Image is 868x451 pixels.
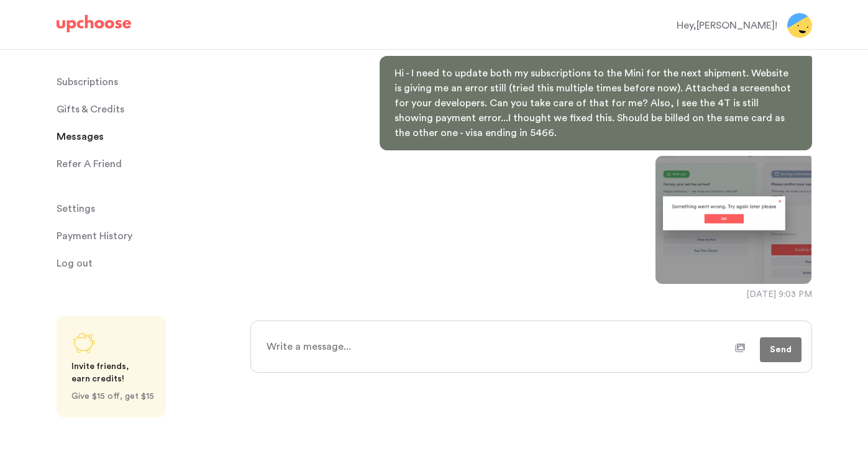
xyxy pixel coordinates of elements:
a: Settings [57,196,235,221]
img: UpChoose [57,15,131,32]
span: Log out [57,251,93,276]
p: Payment History [57,224,132,248]
a: Gifts & Credits [57,97,235,122]
p: Refer A Friend [57,152,122,176]
div: Hey, [PERSON_NAME] ! [677,18,777,33]
a: Share UpChoose [57,316,166,417]
a: Payment History [57,224,235,248]
a: Refer A Friend [57,152,235,176]
span: Settings [57,196,95,221]
span: Messages [57,124,104,149]
a: Log out [57,251,235,276]
p: Hi - I need to update both my subscriptions to the Mini for the next shipment. Website is giving ... [395,66,797,140]
a: Messages [57,124,235,149]
button: Send [760,337,802,362]
img: IK$KOOu@w-Screenshot%202025-07-22%20at%208.55.22%E2%80%AFPM.png [655,155,812,285]
div: [DATE] 9:03 PM [746,288,812,301]
span: Send [770,342,792,357]
a: UpChoose [57,15,131,38]
p: Subscriptions [57,70,118,94]
a: Subscriptions [57,70,235,94]
span: Gifts & Credits [57,97,124,122]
